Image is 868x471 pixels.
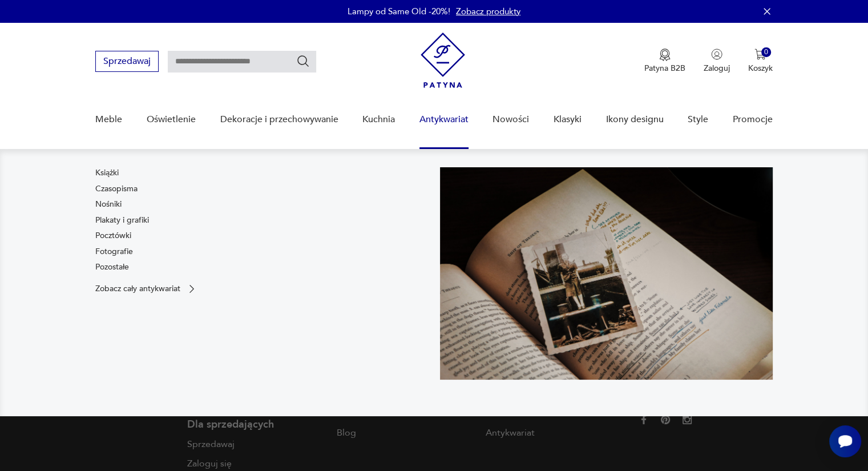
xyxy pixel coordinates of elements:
[95,98,122,142] a: Meble
[95,230,131,241] a: Pocztówki
[761,47,771,57] div: 0
[421,33,465,88] img: Patyna - sklep z meblami i dekoracjami vintage
[688,98,708,142] a: Style
[829,425,861,457] iframe: Smartsupp widget button
[659,49,671,61] img: Ikona medalu
[492,98,529,142] a: Nowości
[711,49,722,60] img: Ikonka użytkownika
[704,63,730,74] p: Zaloguj
[95,283,197,295] a: Zobacz cały antykwariat
[95,51,159,72] button: Sprzedawaj
[456,6,520,17] a: Zobacz produkty
[296,54,310,68] button: Szukaj
[95,261,129,273] a: Pozostałe
[644,49,685,74] a: Ikona medaluPatyna B2B
[754,49,766,60] img: Ikona koszyka
[554,98,582,142] a: Klasyki
[644,63,685,74] p: Patyna B2B
[95,215,149,226] a: Plakaty i grafiki
[419,98,469,142] a: Antykwariat
[220,98,338,142] a: Dekoracje i przechowywanie
[95,183,138,195] a: Czasopisma
[95,285,180,292] p: Zobacz cały antykwariat
[748,63,773,74] p: Koszyk
[95,58,159,66] a: Sprzedawaj
[147,98,196,142] a: Oświetlenie
[440,167,773,380] img: c8a9187830f37f141118a59c8d49ce82.jpg
[95,199,122,210] a: Nośniki
[348,6,450,17] p: Lampy od Same Old -20%!
[733,98,773,142] a: Promocje
[704,49,730,74] button: Zaloguj
[605,98,663,142] a: Ikony designu
[95,246,133,257] a: Fotografie
[748,49,773,74] button: 0Koszyk
[644,49,685,74] button: Patyna B2B
[95,167,119,179] a: Książki
[362,98,395,142] a: Kuchnia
